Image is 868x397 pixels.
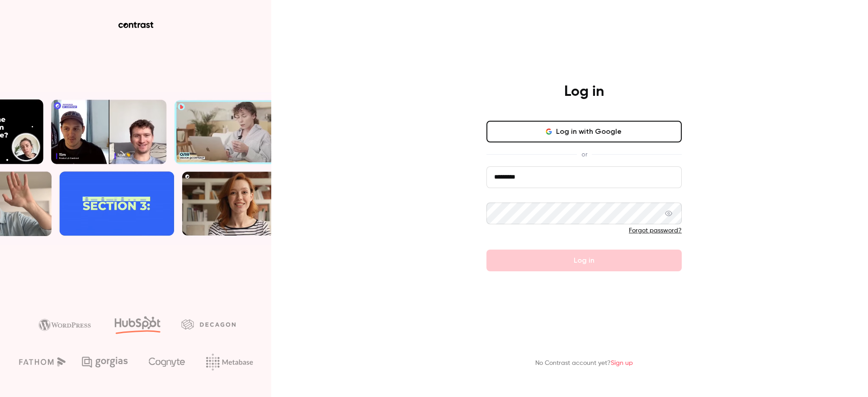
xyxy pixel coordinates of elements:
[181,319,236,329] img: decagon
[577,150,592,159] span: or
[535,359,633,368] p: No Contrast account yet?
[486,121,682,142] button: Log in with Google
[564,83,604,101] h4: Log in
[629,227,682,234] a: Forgot password?
[611,360,633,366] a: Sign up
